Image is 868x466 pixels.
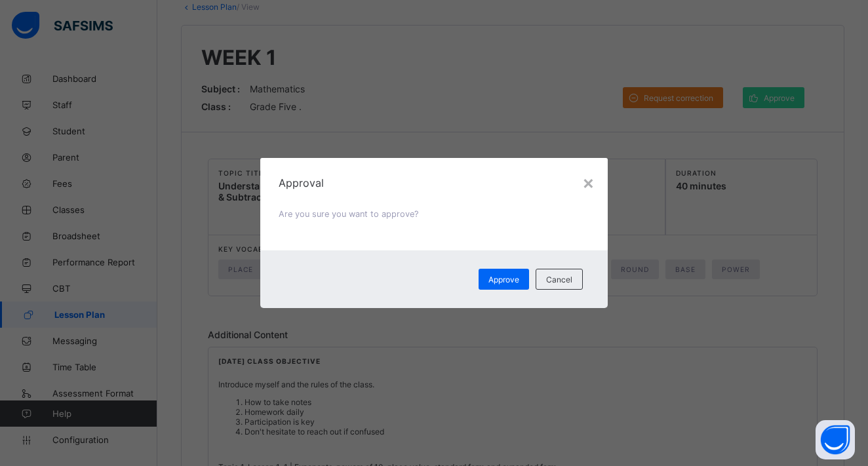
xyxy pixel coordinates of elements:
[816,420,855,459] button: Open asap
[546,275,572,284] span: Cancel
[488,275,519,284] span: Approve
[279,176,589,189] span: Approval
[279,209,418,219] span: Are you sure you want to approve?
[582,171,595,193] div: ×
